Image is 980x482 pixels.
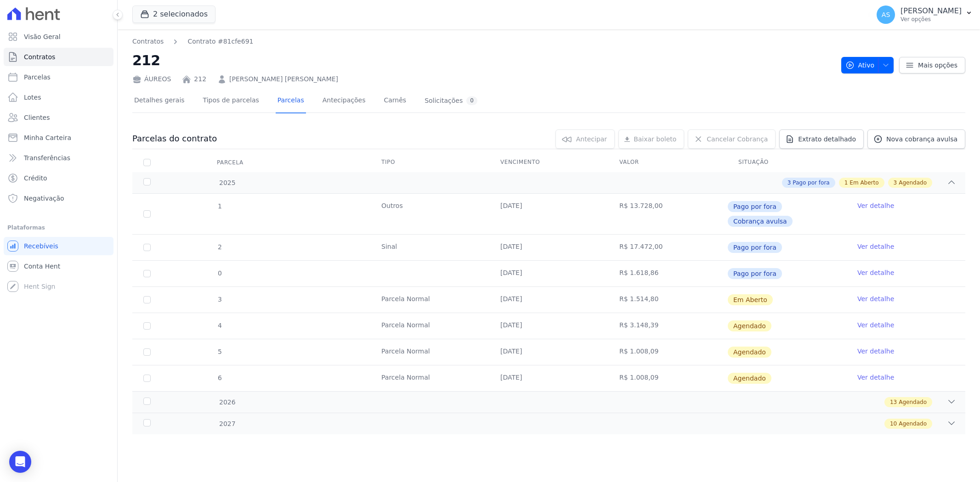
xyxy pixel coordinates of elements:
a: Clientes [4,108,113,127]
a: Nova cobrança avulsa [867,129,965,149]
a: Recebíveis [4,237,113,255]
td: [DATE] [489,287,608,313]
div: Open Intercom Messenger [9,451,31,473]
span: Pago por fora [728,268,782,279]
th: Tipo [370,153,489,172]
span: Em Aberto [728,294,773,305]
button: Ativo [841,57,894,73]
span: 2025 [219,178,236,188]
h3: Parcelas do contrato [132,133,217,144]
td: Sinal [370,235,489,260]
span: 2 [217,243,222,251]
span: 4 [217,322,222,329]
a: [PERSON_NAME] [PERSON_NAME] [229,74,338,84]
a: Lotes [4,88,113,106]
td: R$ 1.514,80 [608,287,727,313]
td: [DATE] [489,313,608,339]
span: 1 [844,179,848,187]
span: Agendado [728,347,771,358]
span: Pago por fora [728,242,782,253]
span: AS [882,11,890,18]
span: Negativação [24,194,64,203]
td: Parcela Normal [370,339,489,365]
span: Extrato detalhado [798,135,856,144]
input: default [143,348,151,356]
nav: Breadcrumb [132,37,834,46]
nav: Breadcrumb [132,37,253,46]
td: [DATE] [489,339,608,365]
span: Recebíveis [24,241,58,251]
a: Conta Hent [4,257,113,275]
input: default [143,322,151,330]
span: 5 [217,348,222,355]
button: AS [PERSON_NAME] Ver opções [869,2,980,28]
td: [DATE] [489,194,608,234]
span: 10 [890,420,897,428]
a: Mais opções [899,57,965,73]
th: Situação [727,153,846,172]
span: Minha Carteira [24,133,71,142]
span: Mais opções [918,61,957,70]
span: Agendado [728,373,771,384]
a: Ver detalhe [857,268,894,277]
span: Agendado [899,420,927,428]
a: Negativação [4,189,113,207]
a: Extrato detalhado [779,129,864,149]
td: Parcela Normal [370,313,489,339]
a: Tipos de parcelas [201,89,261,113]
span: Lotes [24,93,41,102]
p: [PERSON_NAME] [901,6,962,16]
span: Contratos [24,52,55,62]
a: Ver detalhe [857,294,894,303]
a: Carnês [382,89,408,113]
a: 212 [194,74,206,84]
span: 2026 [219,398,236,407]
a: Ver detalhe [857,201,894,210]
span: 3 [217,296,222,303]
span: Visão Geral [24,32,61,41]
a: Ver detalhe [857,373,894,382]
a: Detalhes gerais [132,89,187,113]
span: 0 [217,269,222,277]
a: Ver detalhe [857,347,894,356]
div: Solicitações [425,96,477,105]
h2: 212 [132,50,834,71]
a: Ver detalhe [857,242,894,251]
a: Parcelas [276,89,306,113]
a: Minha Carteira [4,129,113,147]
span: Transferências [24,153,70,163]
div: ÁUREOS [132,74,171,84]
td: [DATE] [489,365,608,391]
span: 1 [217,202,222,210]
a: Visão Geral [4,28,113,46]
div: 0 [466,96,477,105]
span: Pago por fora [793,179,829,187]
span: 6 [217,374,222,381]
span: Cobrança avulsa [728,216,793,227]
a: Parcelas [4,68,113,86]
a: Crédito [4,169,113,187]
td: Parcela Normal [370,365,489,391]
span: Ativo [845,57,875,73]
th: Vencimento [489,153,608,172]
a: Contratos [132,37,164,46]
a: Transferências [4,149,113,167]
a: Solicitações0 [423,89,479,113]
div: Plataformas [7,222,110,233]
td: Outros [370,194,489,234]
a: Antecipações [321,89,368,113]
p: Ver opções [901,16,962,23]
th: Valor [608,153,727,172]
span: Conta Hent [24,262,60,271]
div: Parcela [206,153,255,172]
input: Só é possível selecionar pagamentos em aberto [143,244,151,251]
span: Em Aberto [850,179,878,187]
td: R$ 1.618,86 [608,261,727,286]
span: 3 [894,179,897,187]
span: Agendado [899,398,927,406]
span: Agendado [899,179,927,187]
span: Pago por fora [728,201,782,212]
td: R$ 13.728,00 [608,194,727,234]
td: R$ 3.148,39 [608,313,727,339]
span: Nova cobrança avulsa [886,135,957,144]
